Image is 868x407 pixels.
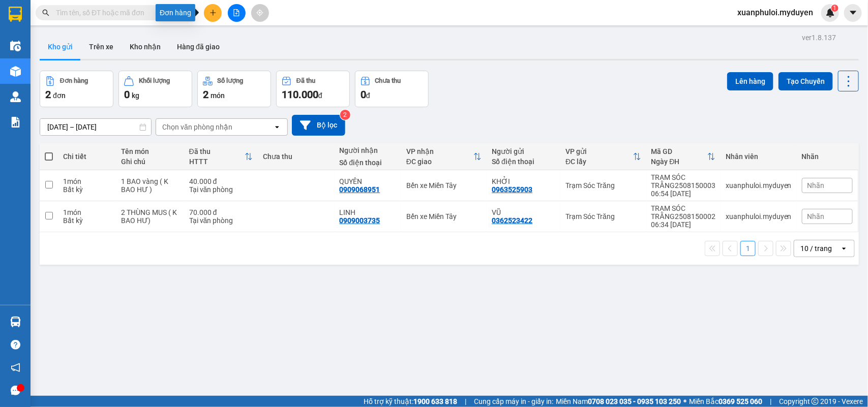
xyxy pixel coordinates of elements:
button: Trên xe [81,35,122,59]
sup: 2 [340,110,350,120]
div: QUYÊN [340,177,397,185]
div: Người gửi [492,147,555,155]
div: LINH [340,208,397,216]
div: Số điện thoại [492,158,555,166]
div: Ghi chú [121,158,178,166]
input: Select a date range. [40,119,151,135]
div: Chi tiết [63,152,111,161]
button: Kho nhận [122,35,169,59]
div: 0963525903 [492,185,532,194]
div: ĐC giao [406,158,473,166]
div: Trạm Sóc Trăng [565,212,641,221]
button: Chưa thu0đ [355,71,429,107]
img: warehouse-icon [10,41,21,51]
img: solution-icon [10,117,21,128]
div: 40.000 đ [189,177,253,185]
button: Lên hàng [727,72,773,90]
input: Tìm tên, số ĐT hoặc mã đơn [56,7,176,18]
span: copyright [812,398,819,405]
div: 0909003735 [340,216,380,225]
div: Bất kỳ [63,185,111,194]
div: 1 BAO vàng ( K BAO HƯ ) [121,177,178,194]
div: Số điện thoại [340,159,397,167]
span: message [11,386,20,395]
span: 1 [833,5,836,12]
div: ĐC lấy [565,158,633,166]
span: file-add [233,9,240,16]
strong: 0708 023 035 - 0935 103 250 [588,397,681,405]
div: Tại văn phòng [189,185,253,194]
span: Nhãn [807,212,825,221]
img: warehouse-icon [10,317,21,327]
span: plus [209,9,217,16]
button: Khối lượng0kg [118,71,192,107]
div: 10 / trang [800,243,832,254]
span: 2 [45,88,51,101]
span: search [42,9,49,16]
th: Toggle SortBy [646,143,721,170]
button: plus [204,4,222,22]
button: Tạo Chuyến [779,72,833,90]
div: Nhân viên [726,152,792,161]
span: question-circle [11,340,20,350]
button: Hàng đã giao [169,35,228,59]
span: ⚪️ [683,399,686,403]
span: Nhãn [807,181,825,190]
div: Số lượng [218,77,244,84]
span: 110.000 [282,88,318,101]
div: 0362523422 [492,216,532,225]
button: Đã thu110.000đ [276,71,350,107]
svg: open [273,123,281,131]
button: caret-down [844,4,862,22]
div: Chưa thu [263,152,330,161]
img: logo-vxr [9,7,22,22]
div: Đơn hàng [60,77,88,84]
div: TRẠM SÓC TRĂNG2508150003 [651,173,715,190]
div: 2 THÙNG MUS ( K BAO HƯ) [121,208,178,225]
div: Người nhận [340,146,397,154]
div: Mã GD [651,147,707,155]
svg: open [840,244,848,253]
div: Nhãn [802,152,853,161]
span: xuanphuloi.myduyen [729,6,821,19]
div: Trạm Sóc Trăng [565,181,641,190]
sup: 1 [831,5,839,12]
div: Bến xe Miền Tây [406,212,482,221]
span: đơn [53,91,66,100]
th: Toggle SortBy [401,143,487,170]
div: Đã thu [189,147,245,155]
div: Ngày ĐH [651,158,707,166]
div: Bến xe Miền Tây [406,181,482,190]
span: đ [318,91,322,100]
div: 1 món [63,208,111,216]
div: 0909068951 [340,185,380,194]
div: 06:34 [DATE] [651,221,715,229]
div: Đã thu [296,77,315,84]
div: xuanphuloi.myduyen [726,181,792,190]
span: 0 [361,88,366,101]
span: caret-down [849,8,858,17]
span: Miền Nam [556,396,681,407]
span: kg [132,91,139,100]
div: VŨ [492,208,555,216]
span: Miền Bắc [689,396,762,407]
div: ver 1.8.137 [802,32,836,43]
span: Cung cấp máy in - giấy in: [474,396,553,407]
span: Hỗ trợ kỹ thuật: [364,396,457,407]
div: Bất kỳ [63,216,111,225]
th: Toggle SortBy [560,143,646,170]
span: | [770,396,771,407]
span: 0 [124,88,130,101]
div: 1 món [63,177,111,185]
img: warehouse-icon [10,91,21,102]
button: Kho gửi [40,35,81,59]
strong: 0369 525 060 [719,397,762,405]
div: VP gửi [565,147,633,155]
div: Tên món [121,147,178,155]
span: đ [366,91,370,100]
span: notification [11,363,20,372]
button: Đơn hàng2đơn [40,71,113,107]
div: HTTT [189,158,245,166]
th: Toggle SortBy [184,143,258,170]
div: TRẠM SÓC TRĂNG2508150002 [651,204,715,221]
